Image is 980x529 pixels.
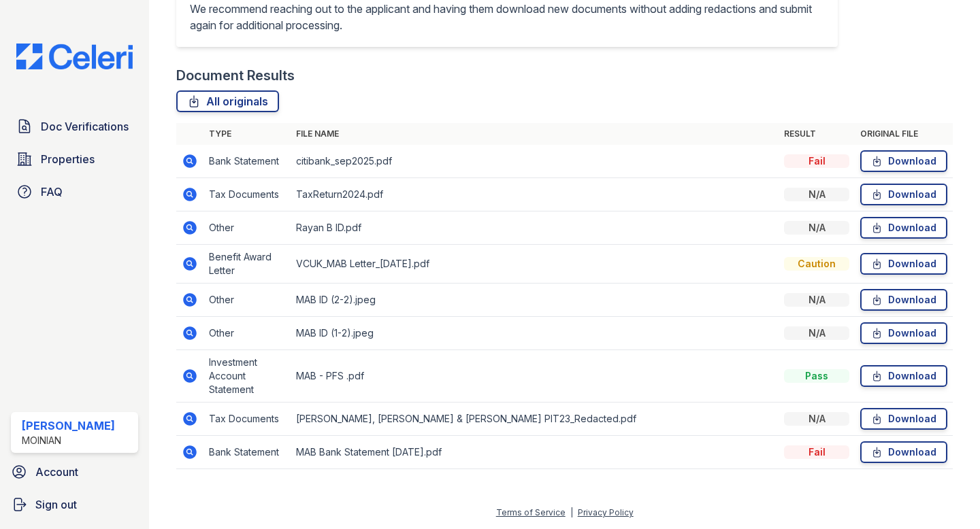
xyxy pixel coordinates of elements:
[784,326,849,340] div: N/A
[860,217,947,239] a: Download
[291,123,779,145] th: File name
[5,491,144,518] a: Sign out
[11,146,138,173] a: Properties
[855,123,953,145] th: Original file
[291,284,779,317] td: MAB ID (2-2).jpeg
[860,365,947,387] a: Download
[203,436,291,469] td: Bank Statement
[784,188,849,201] div: N/A
[11,178,138,205] a: FAQ
[176,66,295,85] div: Document Results
[35,496,77,513] span: Sign out
[291,245,779,284] td: VCUK_MAB Letter_[DATE].pdf
[784,257,849,271] div: Caution
[496,507,566,517] a: Terms of Service
[291,317,779,350] td: MAB ID (1-2).jpeg
[291,350,779,403] td: MAB - PFS .pdf
[291,211,779,245] td: Rayan B ID.pdf
[203,284,291,317] td: Other
[860,289,947,311] a: Download
[203,317,291,350] td: Other
[860,322,947,344] a: Download
[291,436,779,469] td: MAB Bank Statement [DATE].pdf
[203,211,291,245] td: Other
[41,151,95,167] span: Properties
[22,434,115,447] div: Moinian
[784,412,849,426] div: N/A
[203,245,291,284] td: Benefit Award Letter
[41,184,63,200] span: FAQ
[291,178,779,211] td: TaxReturn2024.pdf
[784,221,849,235] div: N/A
[291,403,779,436] td: [PERSON_NAME], [PERSON_NAME] & [PERSON_NAME] PIT23_Redacted.pdf
[860,184,947,205] a: Download
[203,123,291,145] th: Type
[784,445,849,459] div: Fail
[860,253,947,275] a: Download
[860,408,947,430] a: Download
[22,417,115,434] div: [PERSON_NAME]
[570,507,573,517] div: |
[176,90,279,112] a: All originals
[41,118,129,135] span: Doc Verifications
[11,113,138,140] a: Doc Verifications
[203,178,291,211] td: Tax Documents
[860,150,947,172] a: Download
[784,293,849,307] div: N/A
[203,145,291,178] td: Bank Statement
[784,369,849,383] div: Pass
[203,403,291,436] td: Tax Documents
[291,145,779,178] td: citibank_sep2025.pdf
[578,507,634,517] a: Privacy Policy
[5,458,144,485] a: Account
[779,123,855,145] th: Result
[784,154,849,168] div: Fail
[203,350,291,403] td: Investment Account Statement
[35,464,78,480] span: Account
[5,44,144,69] img: CE_Logo_Blue-a8612792a0a2168367f1c8372b55b34899dd931a85d93a1a3d3e32e68fde9ad4.png
[860,441,947,463] a: Download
